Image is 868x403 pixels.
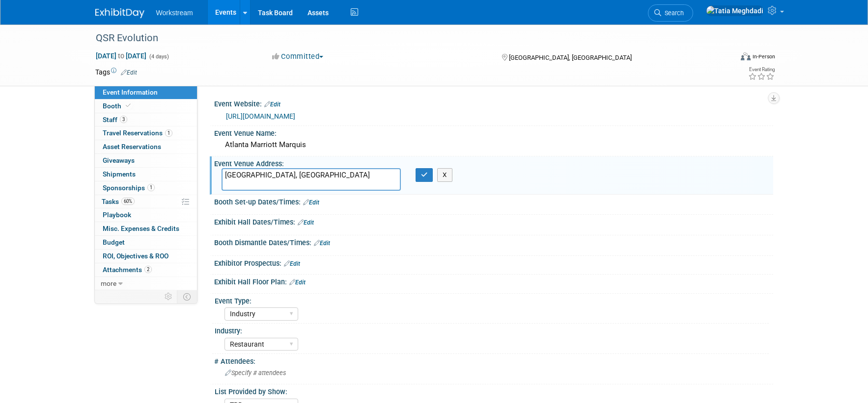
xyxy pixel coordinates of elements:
[95,195,197,208] a: Tasks60%
[116,52,126,60] span: to
[102,198,135,205] span: Tasks
[215,324,769,336] div: Industry:
[103,252,168,260] span: ROI, Objectives & ROO
[95,222,197,235] a: Misc. Expenses & Credits
[95,181,197,195] a: Sponsorships1
[103,143,161,151] span: Asset Reservations
[298,219,314,226] a: Edit
[95,236,197,249] a: Budget
[103,211,131,219] span: Playbook
[214,97,773,109] div: Event Website:
[101,279,116,287] span: more
[126,103,131,108] i: Booth reservation complete
[103,102,133,110] span: Booth
[226,112,295,120] a: [URL][DOMAIN_NAME]
[95,168,197,181] a: Shipments
[95,154,197,167] a: Giveaways
[144,266,152,273] span: 2
[95,67,137,77] td: Tags
[222,137,766,152] div: Atlanta Marriott Marquis
[214,256,773,269] div: Exhibitor Prospectus:
[214,215,773,227] div: Exhibit Hall Dates/Times:
[95,126,197,140] a: Travel Reservations1
[121,198,135,205] span: 60%
[148,53,169,60] span: (4 days)
[95,113,197,126] a: Staff3
[303,199,319,206] a: Edit
[147,184,155,191] span: 1
[103,129,172,137] span: Travel Reservations
[95,8,144,18] img: ExhibitDay
[95,86,197,99] a: Event Information
[177,290,197,303] td: Toggle Event Tabs
[95,140,197,153] a: Asset Reservations
[95,263,197,277] a: Attachments2
[103,184,155,192] span: Sponsorships
[103,88,158,96] span: Event Information
[674,51,776,66] div: Event Format
[103,170,136,178] span: Shipments
[214,235,773,248] div: Booth Dismantle Dates/Times:
[741,52,751,60] img: Format-Inperson.png
[269,51,327,62] button: Committed
[103,238,125,246] span: Budget
[103,266,152,274] span: Attachments
[706,5,764,16] img: Tatia Meghdadi
[103,116,127,124] span: Staff
[748,67,775,72] div: Event Rating
[121,69,137,76] a: Edit
[214,156,773,169] div: Event Venue Address:
[95,277,197,290] a: more
[215,384,769,397] div: List Provided by Show:
[95,250,197,263] a: ROI, Objectives & ROO
[314,240,330,247] a: Edit
[214,195,773,207] div: Booth Set-up Dates/Times:
[225,369,286,377] span: Specify # attendees
[92,29,718,47] div: QSR Evolution
[156,9,193,17] span: Workstream
[103,156,135,164] span: Giveaways
[95,51,147,60] span: [DATE] [DATE]
[165,129,172,137] span: 1
[648,4,693,22] a: Search
[509,54,632,61] span: [GEOGRAPHIC_DATA], [GEOGRAPHIC_DATA]
[214,354,773,366] div: # Attendees:
[95,208,197,222] a: Playbook
[160,290,177,303] td: Personalize Event Tab Strip
[95,100,197,113] a: Booth
[103,225,179,232] span: Misc. Expenses & Credits
[661,9,684,17] span: Search
[437,168,452,182] button: X
[215,294,769,306] div: Event Type:
[214,126,773,138] div: Event Venue Name:
[264,101,280,108] a: Edit
[120,116,127,123] span: 3
[752,53,775,60] div: In-Person
[284,260,300,267] a: Edit
[214,275,773,287] div: Exhibit Hall Floor Plan:
[289,279,306,286] a: Edit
